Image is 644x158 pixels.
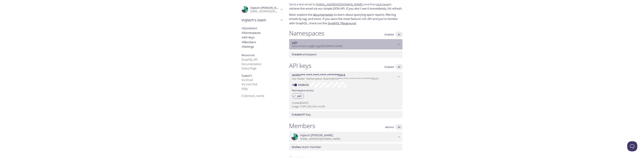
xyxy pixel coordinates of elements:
[289,132,402,142] div: Vojtech Vlasak
[292,145,321,149] span: a team member
[328,21,356,25] a: GraphQL Playground
[289,51,402,58] div: Create namespace
[239,35,285,40] div: API Keys
[309,44,314,48] span: ysjlr
[292,113,311,116] span: API key
[289,29,324,37] h1: Namespaces
[241,67,256,70] a: Status Page
[289,111,402,118] div: Create API Key
[241,78,253,82] a: Via Email
[396,125,402,130] button: All
[292,105,400,108] p: Usage: 0 API calls this month
[289,13,402,25] p: Next: explore the to learn about querying spam reports, filtering emails by tag, and more. If you...
[627,141,637,151] iframe: Help Scout Beacon - Open
[289,143,402,150] div: Invite a team member
[239,16,285,24] div: Vojtech's team
[376,2,389,6] a: click here
[289,122,315,130] h1: Members
[292,44,342,48] span: Send emails to . {tag} @[DOMAIN_NAME]
[292,101,400,105] p: Created [DATE]
[298,83,310,86] a: Enabled
[241,26,257,30] span: Quickstart
[292,41,298,44] span: ysjlr
[241,31,261,35] span: Namespaces
[241,45,254,48] span: Settings
[239,26,285,31] div: Quickstart
[241,94,264,98] span: © [DOMAIN_NAME]
[239,4,285,15] div: Vojtech Vlasak
[313,13,334,17] a: documentation
[241,35,243,39] span: #
[239,44,285,49] div: Team Settings
[241,31,243,35] span: #
[241,82,257,86] a: Via Live Chat
[239,30,285,35] div: Namespaces
[289,62,311,69] h1: API keys
[396,32,402,37] button: All
[247,87,248,91] span: s
[250,10,279,13] p: [EMAIL_ADDRESS][DOMAIN_NAME]
[239,40,285,44] div: Members
[396,64,402,69] button: All
[241,53,255,57] span: Resources
[292,145,300,149] span: Invite
[241,62,261,66] a: Documentation
[292,88,314,92] label: Namespace access:
[241,74,252,77] span: Support
[292,52,317,56] span: namespace
[295,94,304,97] span: ysjlr
[241,40,256,44] span: Members
[292,93,304,99] div: ysjlr
[241,58,258,61] a: GraphQL API
[289,39,402,49] div: ysjlr namespace
[300,133,333,137] span: Vojtech [PERSON_NAME]
[241,40,243,44] span: #
[241,35,255,39] span: API Keys
[241,18,279,22] span: Vojtech's team
[292,52,301,56] span: Create
[241,87,248,91] a: FAQ
[250,6,283,10] span: Vojtech [PERSON_NAME]
[289,2,402,11] p: Send a test email to and then to retrieve the email via our simple JSON API. If you don't see it ...
[300,137,397,141] p: [EMAIL_ADDRESS][DOMAIN_NAME]
[383,64,396,69] button: Enabled
[241,45,243,48] span: #
[316,2,363,6] a: [EMAIL_ADDRESS][DOMAIN_NAME]
[292,113,301,116] span: Create
[383,125,396,130] button: Admins
[241,26,243,30] span: #
[383,32,396,37] button: Enabled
